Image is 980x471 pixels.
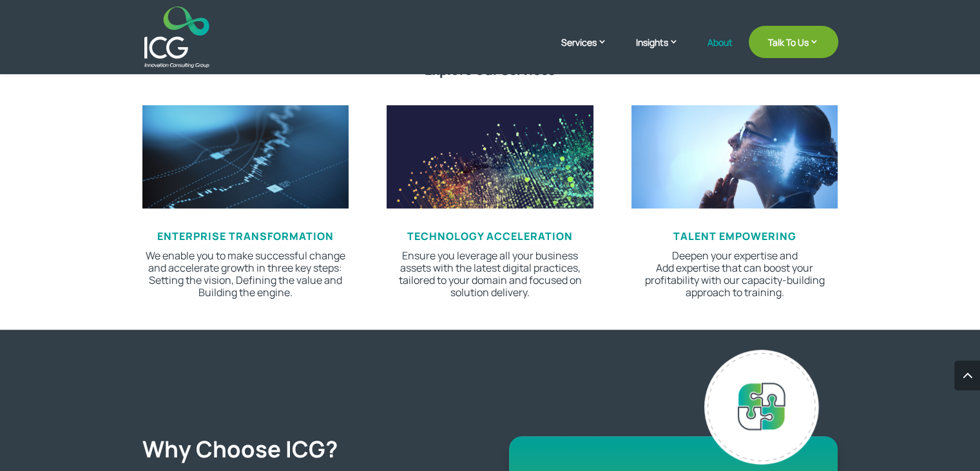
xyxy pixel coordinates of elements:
[387,105,593,208] img: Technology Acceleration - ICG
[749,26,838,58] a: Talk To Us
[707,37,733,68] a: About
[142,105,349,208] img: Enterprise Transformation - ICG
[157,229,334,243] span: Enterprise transformation
[765,332,980,471] iframe: Chat Widget
[142,436,471,469] h2: Why Choose ICG?
[631,105,838,208] img: Human sKILLING - ICG
[144,6,209,68] img: ICG
[636,35,691,68] a: Insights
[704,350,819,465] img: end to end solutions - ICG
[673,229,796,243] span: tALENT eMPOWERING
[561,35,620,68] a: Services
[407,229,573,243] span: Technology Acceleration
[631,250,838,299] p: Deepen your expertise and Add expertise that can boost your profitability with our capacity-build...
[387,250,593,299] p: Ensure you leverage all your business assets with the latest digital practices, tailored to your ...
[142,250,349,299] p: We enable you to make successful change and accelerate growth in three key steps: Setting the vis...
